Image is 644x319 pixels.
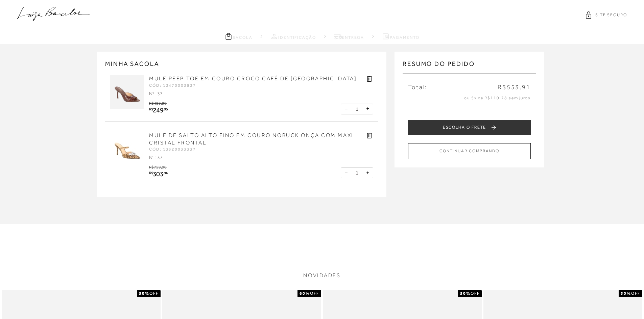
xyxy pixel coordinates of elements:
span: R$553,91 [498,83,531,91]
span: OFF [631,291,640,296]
a: MULE DE SALTO ALTO FINO EM COURO NOBUCK ONÇA COM MAXI CRISTAL FRONTAL [149,132,354,146]
p: ou 5x de R$110,78 sem juros [408,95,531,101]
span: 1 [356,106,358,112]
h3: Resumo do pedido [403,60,536,74]
strong: 50% [139,291,149,296]
a: Entrega [334,32,364,41]
span: Nº : 37 [149,155,163,160]
strong: 60% [300,291,310,296]
a: Sacola [224,32,253,41]
img: MULE DE SALTO ALTO FINO EM COURO NOBUCK ONÇA COM MAXI CRISTAL FRONTAL [110,132,144,165]
span: CÓD: 13470003837 [149,83,196,88]
span: CÓD: 13320033337 [149,147,196,152]
span: R$759,90 [149,165,167,169]
span: OFF [471,291,480,296]
span: OFF [149,291,159,296]
strong: 50% [460,291,471,296]
h2: MINHA SACOLA [105,60,378,68]
span: SITE SEGURO [595,12,627,18]
a: Identificação [270,32,316,41]
span: Total: [408,83,427,91]
span: OFF [310,291,319,296]
span: R$499,90 [149,101,167,106]
img: MULE PEEP TOE EM COURO CROCO CAFÉ DE SALTO ALTO [110,75,144,109]
span: 1 [356,170,358,176]
button: CONTINUAR COMPRANDO [408,143,531,159]
a: Pagamento [382,32,419,41]
span: Nº : 37 [149,91,163,96]
button: ESCOLHA O FRETE [408,120,531,135]
strong: 30% [621,291,631,296]
a: MULE PEEP TOE EM COURO CROCO CAFÉ DE [GEOGRAPHIC_DATA] [149,76,357,82]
